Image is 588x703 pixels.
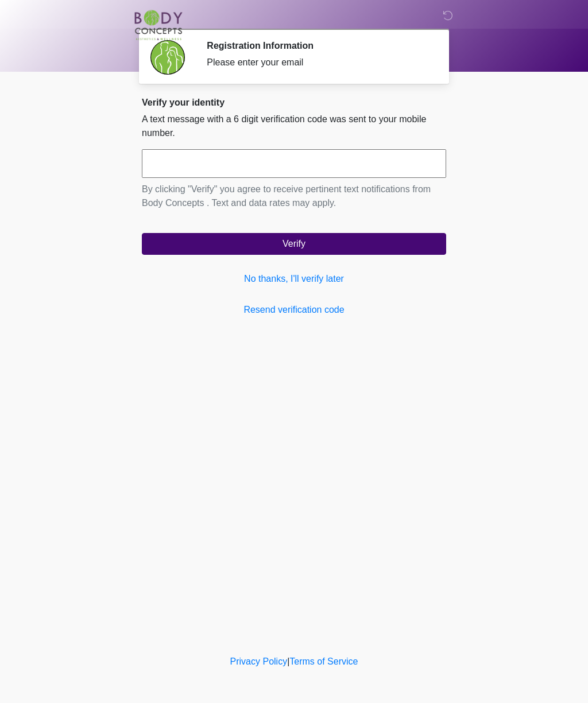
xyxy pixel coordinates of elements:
[142,97,446,108] h2: Verify your identity
[142,233,446,255] button: Verify
[142,182,446,210] p: By clicking "Verify" you agree to receive pertinent text notifications from Body Concepts . Text ...
[230,657,288,666] a: Privacy Policy
[142,272,446,286] a: No thanks, I'll verify later
[142,303,446,317] a: Resend verification code
[207,56,429,69] div: Please enter your email
[287,657,289,666] a: |
[289,657,358,666] a: Terms of Service
[150,40,185,75] img: Agent Avatar
[142,112,446,140] p: A text message with a 6 digit verification code was sent to your mobile number.
[130,9,185,40] img: Body Concepts Logo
